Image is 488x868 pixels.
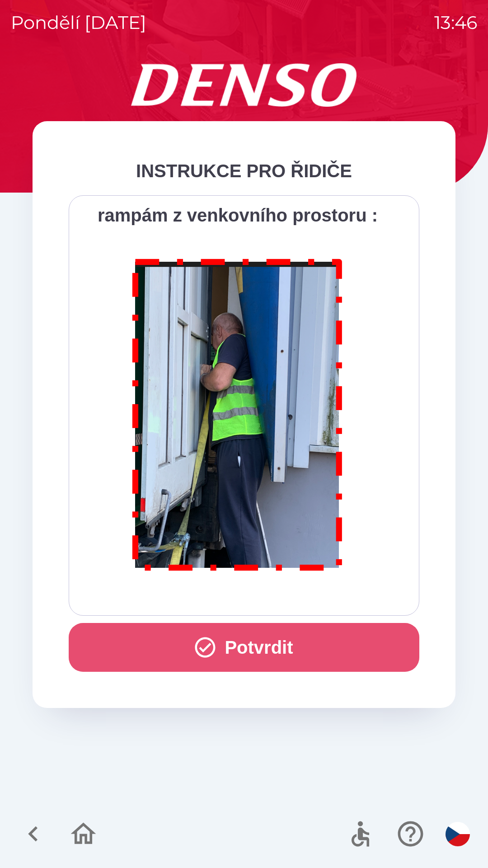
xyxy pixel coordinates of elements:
[446,822,470,846] img: cs flag
[434,9,477,36] p: 13:46
[122,247,353,579] img: M8MNayrTL6gAAAABJRU5ErkJggg==
[33,63,455,107] img: Logo
[11,9,146,36] p: pondělí [DATE]
[69,623,419,672] button: Potvrdit
[69,157,419,184] div: INSTRUKCE PRO ŘIDIČE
